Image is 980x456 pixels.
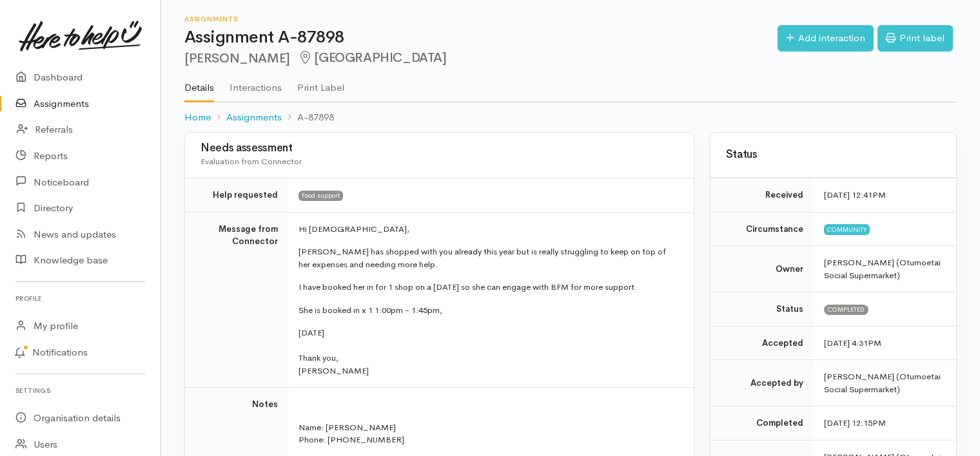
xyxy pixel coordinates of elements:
[201,142,678,155] h3: Needs assessment
[201,156,302,167] span: Evaluation from Connector
[184,28,778,47] h1: Assignment A-87898
[726,149,941,161] h3: Status
[184,51,778,66] h2: [PERSON_NAME]
[814,360,956,406] td: [PERSON_NAME] (Otumoetai Social Supermarket)
[185,212,288,388] td: Message from Connector
[184,65,214,102] a: Details
[184,110,211,125] a: Home
[299,245,678,271] p: [PERSON_NAME] has shopped with you already this year but is really struggling to keep on top of h...
[299,304,678,317] p: She is booked in x 1 1:00pm - 1:45pm,
[15,290,145,307] h6: Profile
[226,110,282,125] a: Assignments
[778,25,874,52] a: Add interaction
[824,337,881,348] time: [DATE] 4:31PM
[824,305,868,315] span: Completed
[710,246,814,292] td: Owner
[824,257,941,281] span: [PERSON_NAME] (Otumoetai Social Supermarket)
[710,326,814,360] td: Accepted
[824,189,886,200] time: [DATE] 12:41PM
[824,417,886,428] time: [DATE] 12:15PM
[184,102,957,133] nav: breadcrumb
[299,421,678,446] p: Name: [PERSON_NAME] Phone: [PHONE_NUMBER]
[298,50,447,66] span: [GEOGRAPHIC_DATA]
[230,65,282,101] a: Interactions
[299,191,343,201] span: Food support
[710,360,814,406] td: Accepted by
[299,327,678,339] div: [DATE]
[710,212,814,246] td: Circumstance
[299,223,678,236] p: Hi [DEMOGRAPHIC_DATA],
[299,365,678,377] div: [PERSON_NAME]
[15,382,145,399] h6: Settings
[297,65,344,101] a: Print Label
[710,292,814,327] td: Status
[710,406,814,441] td: Completed
[185,178,288,213] td: Help requested
[824,224,870,234] span: Community
[710,178,814,213] td: Received
[299,281,678,294] p: I have booked her in for 1 shop on a [DATE] so she can engage with BFM for more support.
[184,15,778,23] h6: Assignments
[877,25,953,52] a: Print label
[299,352,678,365] div: Thank you,
[282,110,334,125] li: A-87898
